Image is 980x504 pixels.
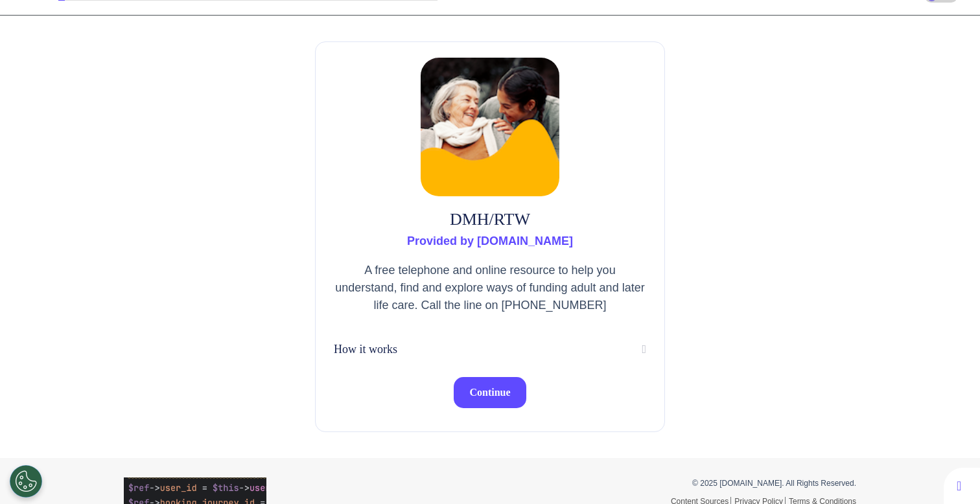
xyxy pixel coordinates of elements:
p: © 2025 [DOMAIN_NAME]. All Rights Reserved. [500,477,856,489]
h3: Provided by [DOMAIN_NAME] [334,235,646,249]
p: A free telephone and online resource to help you understand, find and explore ways of funding adu... [334,262,646,314]
img: DMH/RTW [421,58,559,196]
p: How it works [334,341,397,358]
button: Open Preferences [10,465,42,498]
span: Continue [469,387,510,398]
button: Continue [454,377,526,408]
button: How it works [334,340,646,359]
h2: DMH/RTW [334,209,646,229]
